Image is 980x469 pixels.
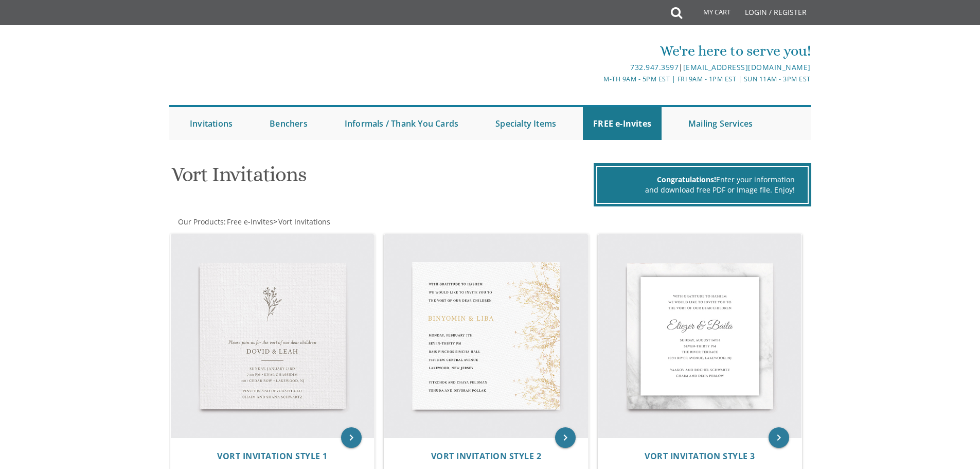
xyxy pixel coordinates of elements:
a: keyboard_arrow_right [769,427,789,448]
span: Vort Invitations [278,217,330,227]
span: Vort Invitation Style 3 [645,450,755,462]
span: Vort Invitation Style 1 [217,450,328,462]
a: Invitations [180,107,243,140]
a: keyboard_arrow_right [555,427,576,448]
a: Benchers [259,107,318,140]
img: Vort Invitation Style 3 [598,234,802,438]
img: Vort Invitation Style 2 [384,234,588,438]
div: Enter your information [610,175,795,185]
a: Vort Invitation Style 3 [645,451,755,461]
div: M-Th 9am - 5pm EST | Fri 9am - 1pm EST | Sun 11am - 3pm EST [384,74,811,84]
a: [EMAIL_ADDRESS][DOMAIN_NAME] [683,62,811,72]
a: keyboard_arrow_right [341,427,362,448]
a: FREE e-Invites [583,107,662,140]
span: Congratulations! [657,175,716,184]
a: Our Products [177,217,224,227]
a: Mailing Services [678,107,763,140]
span: > [273,217,330,227]
a: Vort Invitation Style 1 [217,451,328,461]
a: Specialty Items [485,107,566,140]
div: and download free PDF or Image file. Enjoy! [610,185,795,195]
a: 732.947.3597 [630,62,679,72]
a: Vort Invitations [277,217,330,227]
a: Vort Invitation Style 2 [431,451,542,461]
a: Informals / Thank You Cards [334,107,469,140]
span: Free e-Invites [227,217,273,227]
span: Vort Invitation Style 2 [431,450,542,462]
a: Free e-Invites [226,217,273,227]
img: Vort Invitation Style 1 [171,234,375,438]
div: : [169,217,490,227]
a: My Cart [681,1,738,27]
div: We're here to serve you! [384,41,811,61]
div: | [384,61,811,74]
h1: Vort Invitations [171,163,591,194]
